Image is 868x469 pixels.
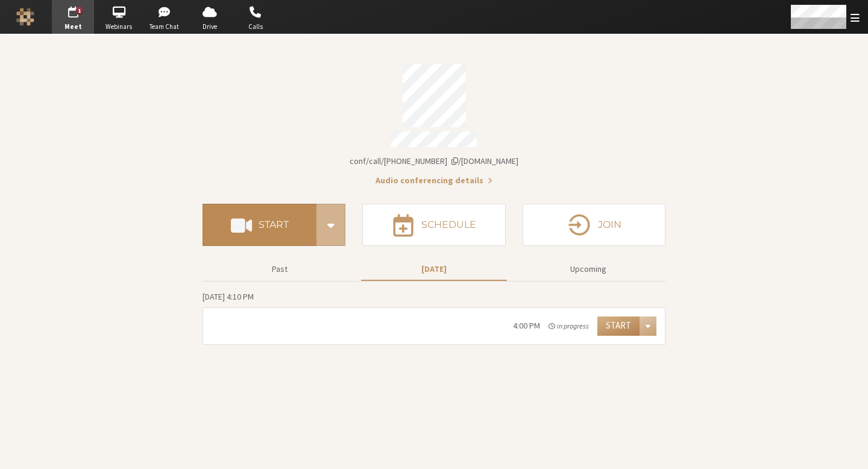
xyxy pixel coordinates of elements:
div: Open menu [640,316,656,336]
div: Start conference options [316,204,345,246]
em: in progress [549,321,589,332]
span: Drive [189,22,231,32]
h4: Join [598,220,621,230]
section: Account details [203,55,665,187]
h4: Schedule [421,220,476,230]
h4: Start [259,220,289,230]
div: 4:00 PM [513,319,540,332]
span: Meet [52,22,94,32]
button: Join [523,204,665,246]
button: Start [597,316,640,336]
span: Calls [234,22,277,32]
img: Iotum [16,8,34,26]
iframe: Chat [838,438,859,461]
button: [DATE] [361,259,507,280]
span: Webinars [98,22,140,32]
button: Audio conferencing details [376,174,492,187]
section: Today's Meetings [203,290,665,345]
button: Copy my meeting room linkCopy my meeting room link [350,155,518,168]
button: Schedule [362,204,505,246]
span: Team Chat [143,22,186,32]
button: Start [203,204,316,246]
button: Past [207,259,353,280]
div: 1 [76,7,84,15]
span: [DATE] 4:10 PM [203,291,254,302]
button: Upcoming [515,259,661,280]
span: Copy my meeting room link [350,156,518,166]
